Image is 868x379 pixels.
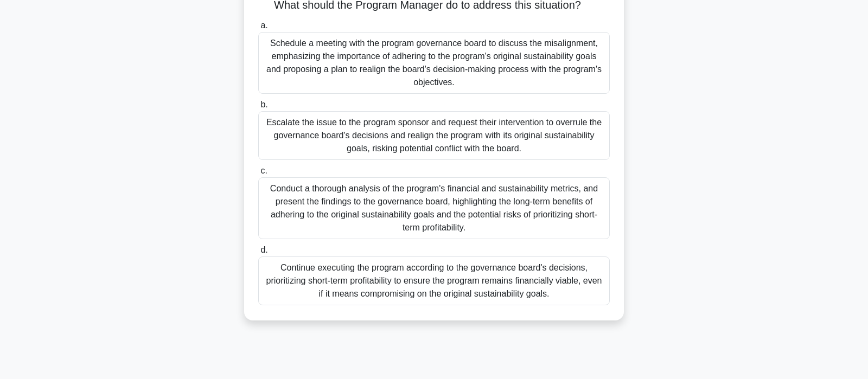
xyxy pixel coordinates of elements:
[260,245,267,254] span: d.
[258,32,610,94] div: Schedule a meeting with the program governance board to discuss the misalignment, emphasizing the...
[258,111,610,160] div: Escalate the issue to the program sponsor and request their intervention to overrule the governan...
[258,177,610,239] div: Conduct a thorough analysis of the program's financial and sustainability metrics, and present th...
[260,21,267,30] span: a.
[260,166,267,175] span: c.
[258,256,610,305] div: Continue executing the program according to the governance board's decisions, prioritizing short-...
[260,100,267,109] span: b.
